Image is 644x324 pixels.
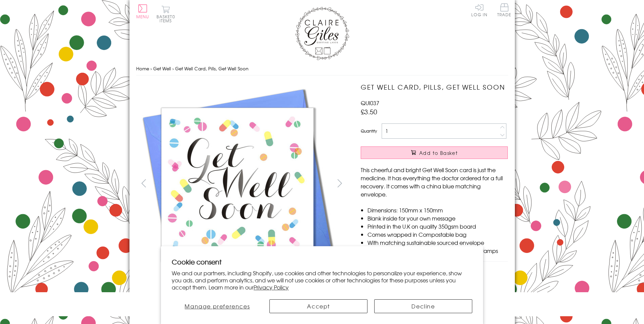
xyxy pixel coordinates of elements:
li: Blank inside for your own message [367,214,508,222]
a: Log In [471,3,487,17]
span: Get Well Card, Pills, Get Well Soon [175,65,248,72]
span: £3.50 [361,107,377,116]
span: Add to Basket [419,149,458,156]
span: › [150,65,152,72]
img: Get Well Card, Pills, Get Well Soon [136,82,339,285]
a: Get Well [153,65,171,72]
h2: Cookie consent [172,257,472,267]
button: Basket0 items [157,5,175,23]
button: Add to Basket [361,146,508,159]
a: Trade [497,3,511,18]
label: Quantity [361,128,377,134]
span: 0 items [160,14,175,24]
button: prev [136,176,151,191]
button: Manage preferences [172,299,263,313]
h1: Get Well Card, Pills, Get Well Soon [361,82,508,92]
img: Claire Giles Greetings Cards [295,7,349,60]
li: Comes wrapped in Compostable bag [367,230,508,238]
p: This cheerful and bright Get Well Soon card is just the medicine. It has everything the doctor or... [361,166,508,198]
button: next [332,176,347,191]
nav: breadcrumbs [136,62,508,76]
button: Decline [374,299,472,313]
button: Menu [136,4,149,19]
button: Accept [269,299,367,313]
li: With matching sustainable sourced envelope [367,238,508,247]
p: We and our partners, including Shopify, use cookies and other technologies to personalize your ex... [172,270,472,291]
span: Manage preferences [185,302,250,310]
span: Menu [136,14,149,20]
li: Printed in the U.K on quality 350gsm board [367,222,508,230]
li: Dimensions: 150mm x 150mm [367,206,508,214]
a: Privacy Policy [254,283,289,291]
span: QUI037 [361,99,379,107]
span: Trade [497,3,511,17]
a: Home [136,65,149,72]
span: › [172,65,174,72]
